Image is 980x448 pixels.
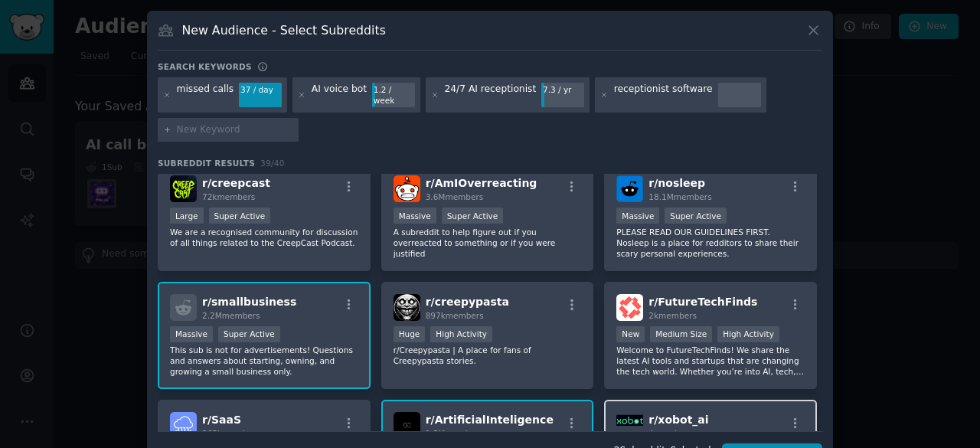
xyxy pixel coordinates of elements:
div: New [616,326,645,342]
img: nosleep [616,175,643,202]
span: r/ ArtificialInteligence [426,414,554,426]
div: Super Active [442,208,504,224]
div: 37 / day [239,83,282,96]
div: Massive [394,208,436,224]
span: 39 / 40 [260,159,285,168]
div: missed calls [177,83,234,107]
div: Super Active [218,326,280,342]
span: r/ AmIOverreacting [426,177,537,189]
img: creepypasta [394,294,420,321]
span: 3.6M members [426,192,484,201]
span: 2k members [648,311,697,320]
div: Large [170,208,204,224]
div: 24/7 AI receptionist [445,83,537,107]
div: 1.2 / week [372,83,415,107]
div: 7.3 / yr [541,83,584,96]
span: 72k members [202,192,255,201]
img: xobot_ai [616,412,643,439]
div: Massive [170,326,213,342]
p: A subreddit to help figure out if you overreacted to something or if you were justified [394,227,582,259]
h3: New Audience - Select Subreddits [182,22,386,38]
div: Massive [616,208,659,224]
span: r/ creepcast [202,177,270,189]
span: r/ creepypasta [426,296,509,308]
span: r/ smallbusiness [202,296,296,308]
span: r/ SaaS [202,414,241,426]
div: Super Active [665,208,727,224]
p: We are a recognised community for discussion of all things related to the CreepCast Podcast. [170,227,358,248]
div: receptionist software [614,83,713,107]
span: 18.1M members [648,192,711,201]
img: ArtificialInteligence [394,412,420,439]
div: Super Active [209,208,271,224]
p: r/Creepypasta | A place for fans of Creepypasta stories. [394,345,582,366]
span: 4 members [648,429,692,438]
div: High Activity [430,326,492,342]
div: Medium Size [650,326,712,342]
span: Subreddit Results [158,158,255,168]
div: High Activity [717,326,779,342]
span: r/ FutureTechFinds [648,296,757,308]
span: 1.5M members [426,429,484,438]
span: 365k members [202,429,260,438]
span: 2.2M members [202,311,260,320]
p: This sub is not for advertisements! Questions and answers about starting, owning, and growing a s... [170,345,358,377]
span: 897k members [426,311,484,320]
p: PLEASE READ OUR GUIDELINES FIRST. Nosleep is a place for redditors to share their scary personal ... [616,227,805,259]
h3: Search keywords [158,61,252,72]
p: Welcome to FutureTechFinds! We share the latest AI tools and startups that are changing the tech ... [616,345,805,377]
img: AmIOverreacting [394,175,420,202]
input: New Keyword [177,123,293,137]
div: AI voice bot [312,83,367,107]
div: Huge [394,326,426,342]
img: FutureTechFinds [616,294,643,321]
img: SaaS [170,412,197,439]
img: creepcast [170,175,197,202]
span: r/ xobot_ai [648,414,708,426]
span: r/ nosleep [648,177,705,189]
